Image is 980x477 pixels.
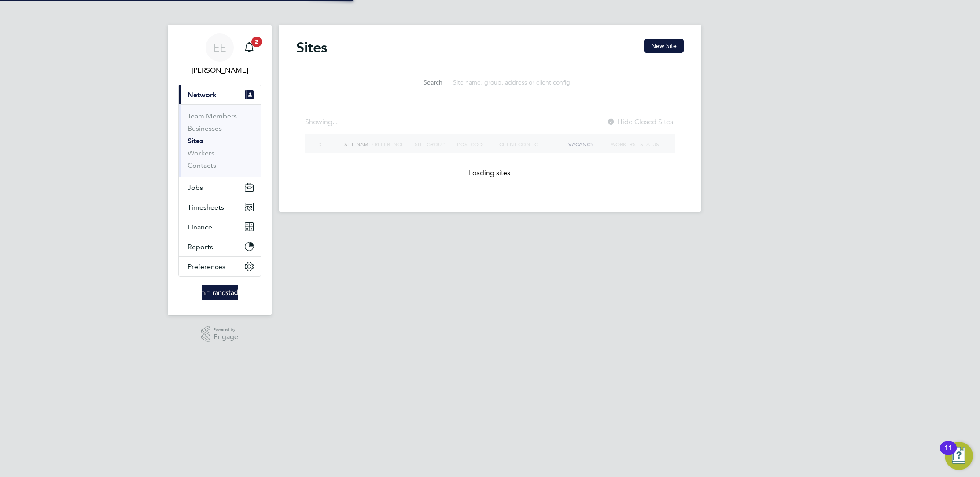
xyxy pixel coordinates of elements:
button: New Site [644,39,684,53]
a: Sites [188,137,203,145]
a: Team Members [188,112,237,120]
a: Businesses [188,124,222,133]
span: EE [213,42,226,53]
span: Timesheets [188,203,224,211]
label: Hide Closed Sites [607,118,673,126]
nav: Main navigation [168,25,272,315]
img: randstad-logo-retina.png [202,285,238,300]
span: ... [332,118,338,126]
a: Powered byEngage [201,326,239,343]
span: Network [188,91,217,99]
input: Site name, group, address or client config [449,74,577,91]
div: Showing [305,118,339,127]
span: Elliott Ebanks [178,65,261,76]
span: Preferences [188,263,225,271]
button: Jobs [179,177,261,197]
a: Contacts [188,161,216,170]
a: 2 [240,33,258,62]
button: Preferences [179,257,261,276]
a: Go to home page [178,285,261,300]
a: Workers [188,149,214,157]
div: Network [179,104,261,177]
span: 2 [251,37,262,47]
button: Reports [179,237,261,256]
span: Finance [188,223,212,231]
h2: Sites [296,39,327,56]
span: Engage [214,333,238,341]
a: EE[PERSON_NAME] [178,33,261,76]
button: Finance [179,217,261,237]
button: Open Resource Center, 11 new notifications [945,442,973,470]
span: Jobs [188,183,203,192]
span: Powered by [214,326,238,333]
button: Timesheets [179,197,261,217]
span: Reports [188,243,213,251]
div: 11 [944,448,952,459]
label: Search [403,78,442,86]
button: Network [179,85,261,104]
